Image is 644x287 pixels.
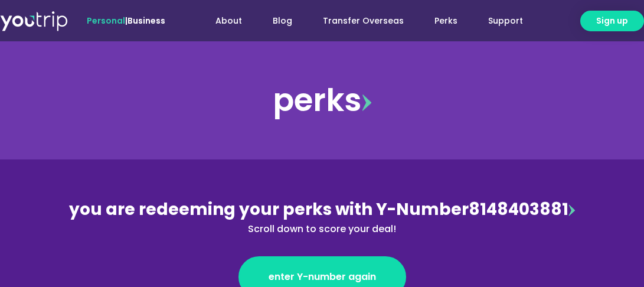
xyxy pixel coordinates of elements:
[66,222,578,236] div: Scroll down to score your deal!
[419,10,473,32] a: Perks
[192,10,538,32] nav: Menu
[308,10,419,32] a: Transfer Overseas
[473,10,538,32] a: Support
[200,10,257,32] a: About
[87,15,165,27] span: |
[69,198,469,221] span: you are redeeming your perks with Y-Number
[257,10,308,32] a: Blog
[596,15,628,27] span: Sign up
[128,15,165,27] a: Business
[66,197,578,236] div: 8148403881
[87,15,125,27] span: Personal
[269,270,376,284] span: enter Y-number again
[580,11,644,31] a: Sign up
